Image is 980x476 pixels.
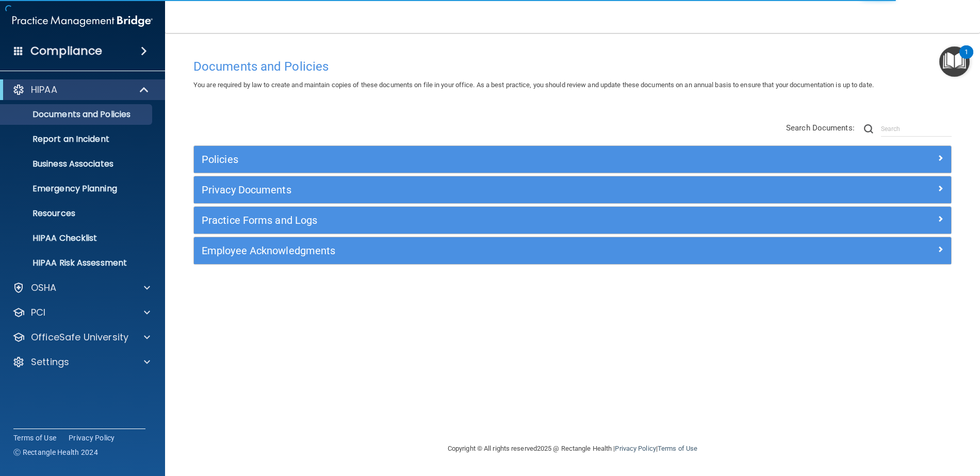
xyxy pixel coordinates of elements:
p: Settings [31,356,69,368]
p: HIPAA Checklist [7,233,148,243]
div: Copyright © All rights reserved 2025 @ Rectangle Health | | [384,432,761,465]
span: Ⓒ Rectangle Health 2024 [13,447,98,457]
h5: Policies [202,154,754,165]
p: Resources [7,208,148,219]
p: Documents and Policies [7,109,148,120]
a: Policies [202,151,943,168]
a: PCI [12,306,150,319]
h4: Compliance [30,44,102,58]
p: PCI [31,306,45,319]
a: Terms of Use [13,433,56,443]
a: Privacy Policy [69,433,115,443]
h4: Documents and Policies [193,60,952,73]
a: Settings [12,356,150,368]
p: HIPAA Risk Assessment [7,258,148,268]
p: OfficeSafe University [31,331,128,343]
a: Privacy Documents [202,182,943,198]
p: Business Associates [7,159,148,169]
a: HIPAA [12,84,150,96]
h5: Practice Forms and Logs [202,215,754,226]
a: Practice Forms and Logs [202,212,943,228]
div: 1 [965,52,968,65]
h5: Employee Acknowledgments [202,245,754,256]
a: OSHA [12,282,150,294]
p: Report an Incident [7,134,148,144]
input: Search [881,121,952,137]
button: Open Resource Center, 1 new notification [939,46,970,77]
a: Terms of Use [658,445,697,452]
p: OSHA [31,282,57,294]
a: Employee Acknowledgments [202,242,943,259]
a: Privacy Policy [615,445,656,452]
span: You are required by law to create and maintain copies of these documents on file in your office. ... [193,81,874,89]
img: ic-search.3b580494.png [864,124,873,134]
img: PMB logo [12,11,153,31]
span: Search Documents: [786,123,855,133]
a: OfficeSafe University [12,331,150,343]
h5: Privacy Documents [202,184,754,195]
p: HIPAA [31,84,57,96]
p: Emergency Planning [7,184,148,194]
